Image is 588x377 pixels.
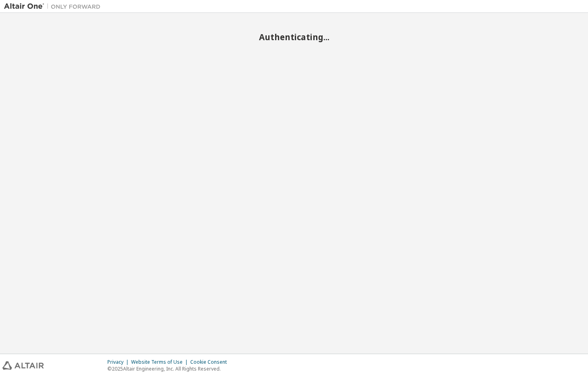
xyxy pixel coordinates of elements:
p: © 2025 Altair Engineering, Inc. All Rights Reserved. [107,365,232,372]
img: Altair One [4,2,105,10]
div: Cookie Consent [190,359,232,365]
div: Website Terms of Use [131,359,190,365]
img: altair_logo.svg [2,361,44,370]
div: Privacy [107,359,131,365]
h2: Authenticating... [4,32,584,42]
